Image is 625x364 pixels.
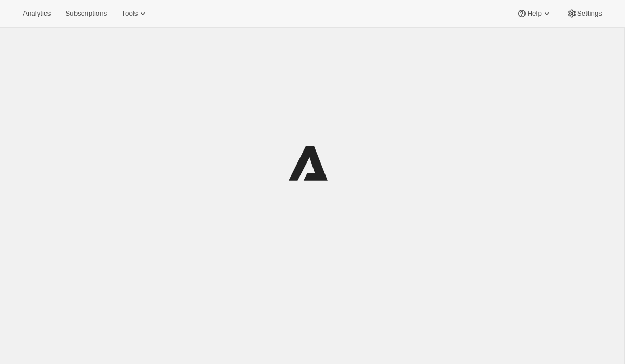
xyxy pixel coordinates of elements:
button: Tools [115,6,154,21]
button: Help [510,6,558,21]
span: Analytics [23,9,51,18]
span: Help [527,9,541,18]
span: Settings [577,9,602,18]
button: Settings [560,6,608,21]
button: Analytics [17,6,57,21]
span: Subscriptions [65,9,107,18]
span: Tools [121,9,137,18]
button: Subscriptions [59,6,113,21]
